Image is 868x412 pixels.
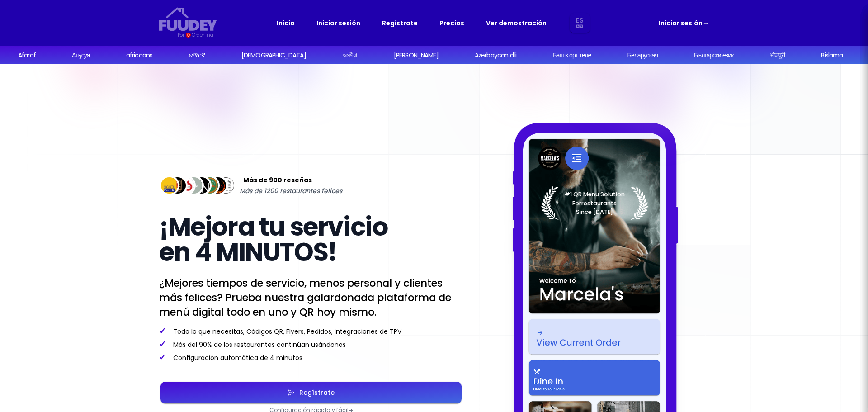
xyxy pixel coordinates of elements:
[382,19,418,28] font: Regístrate
[659,19,703,28] font: Iniciar sesión
[178,31,184,38] font: Por
[159,351,166,363] font: ✓
[277,19,295,28] font: Inicio
[159,7,217,31] svg: {/* Added fill="currentColor" here */} {/* This rectangle defines the background. Its explicit fi...
[189,51,205,60] font: አማርኛ
[693,51,733,60] font: Български език
[167,175,188,196] img: Imagen de la reseña
[160,382,462,403] button: Regístrate
[173,353,302,362] font: Configuración automática de 4 minutos
[486,19,547,28] font: Ver demostración
[71,51,90,60] font: Аҧсуа
[240,186,342,195] font: Más de 1200 restaurantes felices
[627,51,657,60] font: Беларуская
[703,19,709,28] font: →
[769,51,785,60] font: भोजपुरी
[343,51,357,60] font: অসমীয়া
[159,338,166,350] font: ✓
[159,209,387,270] font: ¡Mejora tu servicio en 4 MINUTOS!
[192,175,212,196] img: Imagen de la reseña
[192,31,213,38] font: Orderlina
[439,19,464,28] font: Precios
[316,19,360,28] font: Iniciar sesión
[299,388,335,397] font: Regístrate
[159,325,166,336] font: ✓
[159,276,451,319] font: ¿Mejores tiempos de servicio, menos personal y clientes más felices? Prueba nuestra galardonada p...
[159,175,179,196] img: Imagen de la reseña
[200,175,220,196] img: Imagen de la reseña
[541,186,648,220] img: Laurel
[175,175,196,196] img: Imagen de la reseña
[208,175,228,196] img: Imagen de la reseña
[216,175,236,196] img: Imagen de la reseña
[474,51,516,60] font: Azərbaycan dili
[18,51,35,60] font: Afaraf
[821,51,843,60] font: Bislama
[241,51,306,60] font: [DEMOGRAPHIC_DATA]
[393,51,438,60] font: [PERSON_NAME]
[243,175,312,185] font: Más de 900 reseñas
[173,327,401,336] font: Todo lo que necesitas, Códigos QR, Flyers, Pedidos, Integraciones de TPV
[126,51,152,60] font: africaans
[184,175,204,196] img: Imagen de la reseña
[552,51,591,60] font: Башҡорт теле
[173,340,346,349] font: Más del 90% de los restaurantes continúan usándonos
